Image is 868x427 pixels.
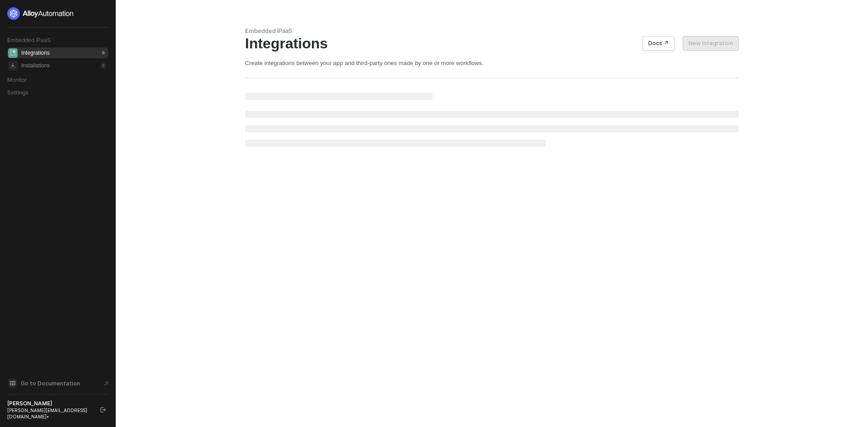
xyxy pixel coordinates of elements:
div: Integrations [21,49,50,57]
div: [PERSON_NAME][EMAIL_ADDRESS][DOMAIN_NAME] • [7,407,92,420]
img: logo [7,7,74,20]
div: Installations [21,62,50,70]
div: 0 [100,49,106,56]
div: Embedded iPaaS [245,27,739,35]
a: logo [7,7,108,20]
span: Embedded iPaaS [7,37,51,43]
button: Docs ↗ [642,36,675,51]
span: Go to Documentation [21,380,80,387]
div: 0 [100,62,106,69]
div: Integrations [245,35,739,52]
span: documentation [8,379,17,388]
div: [PERSON_NAME] [7,400,92,407]
span: logout [100,407,106,413]
div: Create integrations between your app and third-party ones made by one or more workflows. [245,59,739,67]
a: Knowledge Base [7,378,108,389]
button: New Integration [683,36,739,51]
span: installations [8,61,18,70]
span: Settings [7,89,28,96]
span: document-arrow [102,379,111,388]
span: integrations [8,48,18,58]
div: Docs ↗ [648,40,669,47]
span: Monitor [7,76,27,83]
